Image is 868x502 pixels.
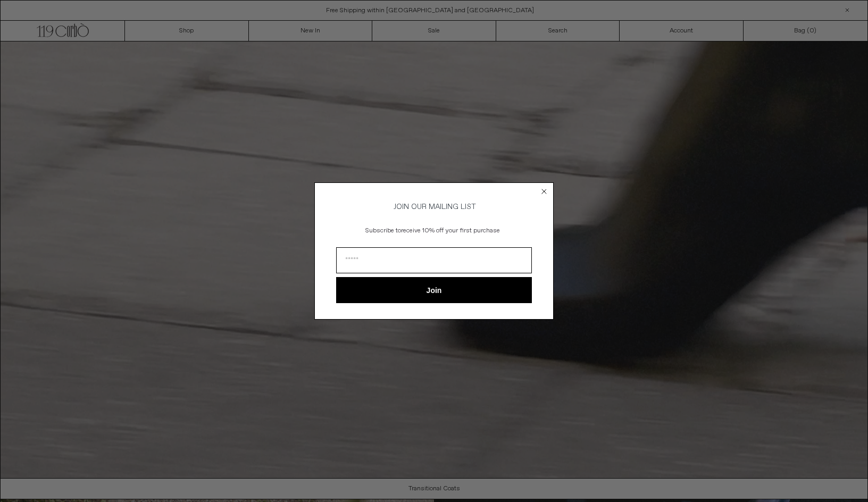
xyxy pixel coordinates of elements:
button: Close dialog [539,186,549,197]
span: Subscribe to [365,227,401,235]
button: Join [336,277,532,303]
span: receive 10% off your first purchase [401,227,500,235]
span: JOIN OUR MAILING LIST [392,202,476,212]
input: Email [336,247,532,273]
